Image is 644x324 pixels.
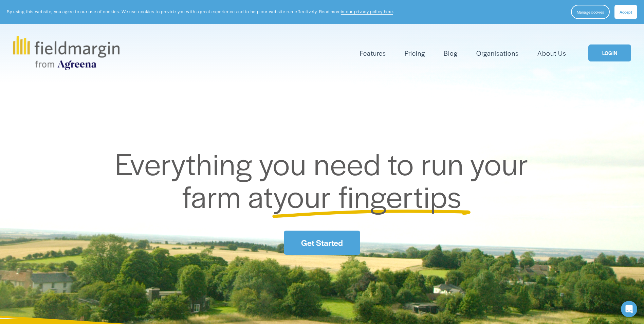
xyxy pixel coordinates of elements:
[360,48,386,59] a: folder dropdown
[588,44,631,62] a: LOGIN
[273,174,462,217] span: your fingertips
[476,48,519,59] a: Organisations
[614,5,637,19] button: Accept
[284,231,360,255] a: Get Started
[341,8,393,15] a: in our privacy policy here
[7,8,394,15] p: By using this website, you agree to our use of cookies. We use cookies to provide you with a grea...
[537,48,566,59] a: About Us
[13,36,119,70] img: fieldmargin.com
[115,142,536,217] span: Everything you need to run your farm at
[620,9,632,15] span: Accept
[571,5,610,19] button: Manage cookies
[360,48,386,58] span: Features
[621,301,637,317] div: Open Intercom Messenger
[577,9,604,15] span: Manage cookies
[405,48,425,59] a: Pricing
[444,48,458,59] a: Blog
